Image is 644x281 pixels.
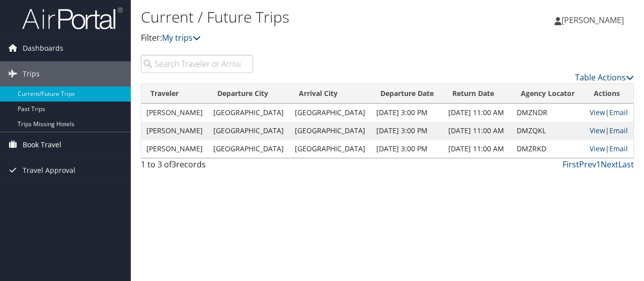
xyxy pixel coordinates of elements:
a: Last [618,159,634,170]
th: Return Date: activate to sort column ascending [443,84,512,104]
td: [DATE] 11:00 AM [443,122,512,140]
td: [GEOGRAPHIC_DATA] [290,140,371,158]
td: DMZRKD [512,140,584,158]
td: [PERSON_NAME] [141,122,208,140]
td: [PERSON_NAME] [141,140,208,158]
a: First [562,159,579,170]
span: Trips [23,61,40,86]
td: [DATE] 3:00 PM [371,140,443,158]
span: [PERSON_NAME] [561,15,624,26]
h1: Current / Future Trips [141,7,469,28]
span: Dashboards [23,36,63,61]
td: DMZNDR [512,104,584,122]
td: DMZQKL [512,122,584,140]
a: Prev [579,159,596,170]
th: Departure City: activate to sort column ascending [208,84,290,104]
td: | [585,122,633,140]
a: View [590,126,605,135]
th: Departure Date: activate to sort column descending [371,84,443,104]
a: Next [601,159,618,170]
div: 1 to 3 of records [141,158,253,175]
td: | [585,104,633,122]
a: Table Actions [575,72,634,83]
td: [DATE] 11:00 AM [443,140,512,158]
a: View [590,108,605,117]
th: Actions [585,84,633,104]
img: airportal-logo.png [22,7,123,30]
p: Filter: [141,32,469,45]
span: Book Travel [23,132,61,157]
span: Travel Approval [23,158,75,183]
td: | [585,140,633,158]
th: Traveler: activate to sort column ascending [141,84,208,104]
input: Search Traveler or Arrival City [141,55,253,73]
td: [DATE] 3:00 PM [371,122,443,140]
a: [PERSON_NAME] [554,5,634,35]
td: [DATE] 3:00 PM [371,104,443,122]
td: [PERSON_NAME] [141,104,208,122]
td: [GEOGRAPHIC_DATA] [208,140,290,158]
td: [GEOGRAPHIC_DATA] [290,104,371,122]
td: [GEOGRAPHIC_DATA] [208,122,290,140]
th: Arrival City: activate to sort column ascending [290,84,371,104]
a: 1 [596,159,601,170]
a: View [590,144,605,153]
td: [DATE] 11:00 AM [443,104,512,122]
a: Email [609,126,628,135]
th: Agency Locator: activate to sort column ascending [512,84,584,104]
a: Email [609,108,628,117]
td: [GEOGRAPHIC_DATA] [290,122,371,140]
span: 3 [172,159,176,170]
td: [GEOGRAPHIC_DATA] [208,104,290,122]
a: My trips [162,32,201,43]
a: Email [609,144,628,153]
